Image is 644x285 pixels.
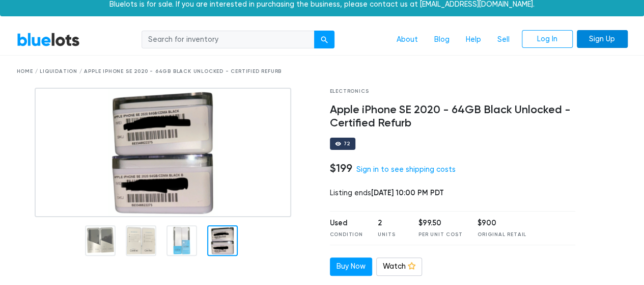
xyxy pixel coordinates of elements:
input: Search for inventory [142,31,315,49]
div: Electronics [330,88,576,95]
div: 2 [378,218,403,229]
div: Listing ends [330,188,576,199]
a: Buy Now [330,257,372,276]
div: 72 [344,141,351,146]
div: Per Unit Cost [418,231,462,239]
img: 45c1f6d8-b831-465a-a350-bbc7268e0ce8-1755094708.png [35,88,291,217]
a: About [388,30,426,49]
h4: Apple iPhone SE 2020 - 64GB Black Unlocked - Certified Refurb [330,103,576,130]
h4: $199 [330,162,352,175]
a: Blog [426,30,458,49]
a: Sell [489,30,518,49]
a: Help [458,30,489,49]
div: Original Retail [478,231,526,239]
a: BlueLots [17,32,80,47]
div: Condition [330,231,363,239]
a: Watch [376,257,422,276]
div: $900 [478,218,526,229]
div: Used [330,218,363,229]
span: [DATE] 10:00 PM PDT [371,188,444,197]
div: Home / Liquidation / Apple iPhone SE 2020 - 64GB Black Unlocked - Certified Refurb [17,68,628,75]
div: Units [378,231,403,239]
a: Sign in to see shipping costs [356,165,456,174]
a: Sign Up [577,30,628,48]
div: $99.50 [418,218,462,229]
a: Log In [522,30,573,48]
